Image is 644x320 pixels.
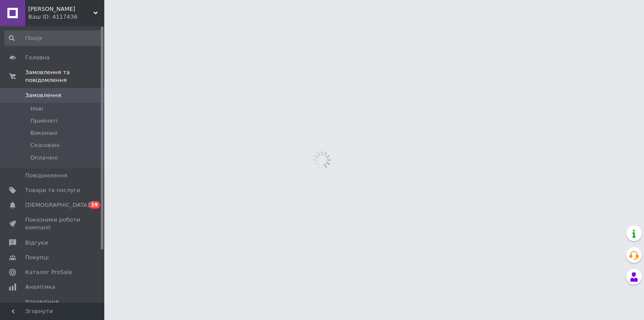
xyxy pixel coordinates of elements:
span: Відгуки [25,239,48,247]
span: Оплачені [30,154,58,162]
span: Каталог ProSale [25,268,72,276]
span: Показники роботи компанії [25,216,80,232]
span: Виконані [30,129,57,137]
span: 19 [89,201,100,209]
input: Пошук [4,30,103,46]
span: Повідомлення [25,172,67,180]
div: Ваш ID: 4117436 [28,13,104,21]
span: [DEMOGRAPHIC_DATA] [25,201,90,209]
span: Нові [30,105,43,113]
span: Управління сайтом [25,298,80,313]
span: Скасовані [30,141,60,149]
span: Giulia Moda [28,5,93,13]
span: Товари та послуги [25,186,80,194]
span: Замовлення [25,91,61,99]
span: Замовлення та повідомлення [25,69,104,84]
span: Покупці [25,254,49,261]
span: Прийняті [30,117,57,125]
span: Аналітика [25,283,55,291]
span: Головна [25,54,50,62]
